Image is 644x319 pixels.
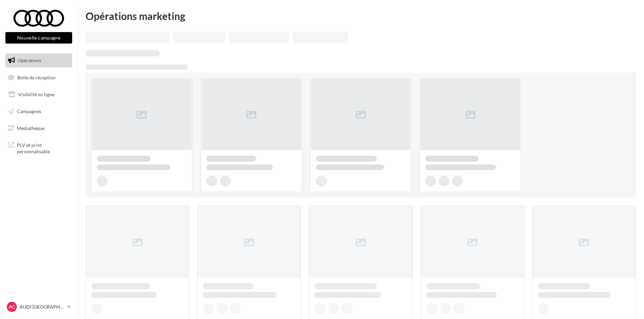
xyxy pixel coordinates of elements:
a: PLV et print personnalisable [4,138,74,158]
span: Boîte de réception [17,74,56,80]
p: AUDI [GEOGRAPHIC_DATA] [20,303,64,310]
span: Visibilité en ligne [18,91,54,97]
span: AC [9,303,15,310]
a: Opérations [4,53,74,68]
a: AC AUDI [GEOGRAPHIC_DATA] [5,300,72,313]
a: Boîte de réception [4,70,74,85]
span: Médiathèque [17,125,45,131]
a: Visibilité en ligne [4,87,74,102]
span: Opérations [18,57,41,63]
a: Campagnes [4,104,74,118]
div: Opérations marketing [86,11,636,21]
button: Nouvelle campagne [5,32,72,44]
span: Campagnes [17,108,41,114]
span: PLV et print personnalisable [17,140,69,155]
a: Médiathèque [4,121,74,135]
